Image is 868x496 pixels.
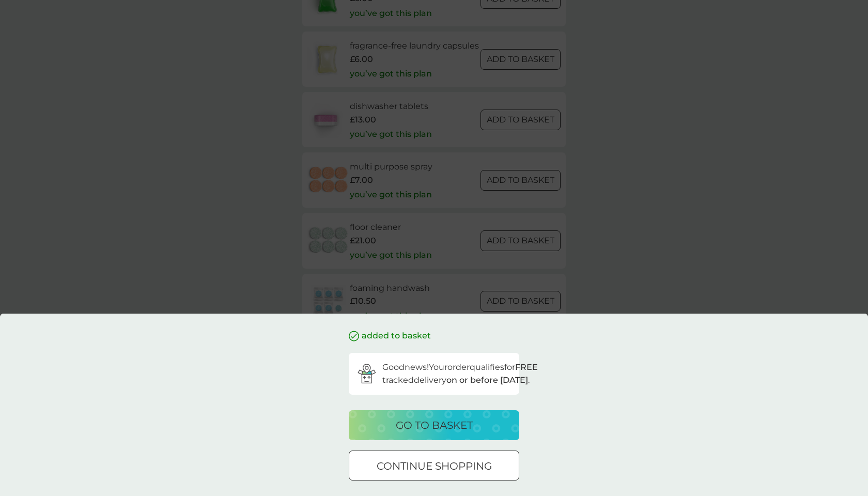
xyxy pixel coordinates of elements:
button: go to basket [349,410,519,440]
p: Good news! Your order qualifies for tracked delivery . [382,361,538,387]
p: go to basket [396,417,473,433]
strong: on or before [DATE] [446,375,528,385]
p: added to basket [362,329,431,343]
button: continue shopping [349,451,519,481]
strong: FREE [515,362,538,372]
p: continue shopping [377,458,492,474]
